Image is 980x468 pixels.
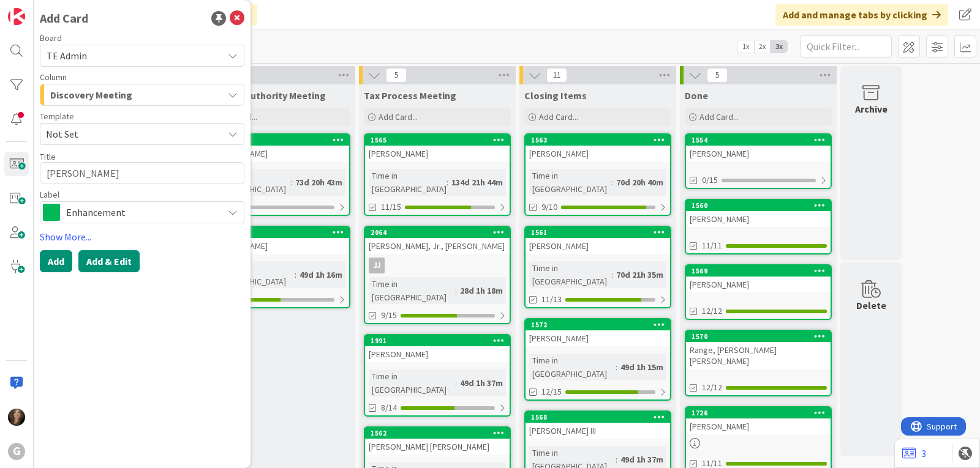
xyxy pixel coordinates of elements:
[365,227,510,238] div: 2064
[448,176,506,189] div: 134d 21h 44m
[539,111,578,122] span: Add Card...
[371,136,510,144] div: 1565
[296,268,345,281] div: 49d 1h 16m
[40,229,244,244] a: Show More...
[692,136,831,144] div: 1554
[447,176,448,189] span: :
[526,135,670,146] div: 1563
[203,133,350,216] a: 1893[PERSON_NAME]Time in [GEOGRAPHIC_DATA]:73d 20h 43m0/15
[205,146,349,162] div: [PERSON_NAME]
[8,409,25,426] img: SB
[455,284,457,297] span: :
[40,162,244,184] textarea: [PERSON_NAME]
[526,412,670,439] div: 1568[PERSON_NAME] III
[365,346,510,362] div: [PERSON_NAME]
[685,89,708,102] span: Done
[531,413,670,422] div: 1568
[526,238,670,254] div: [PERSON_NAME]
[526,423,670,439] div: [PERSON_NAME] III
[365,439,510,455] div: [PERSON_NAME] [PERSON_NAME]
[531,136,670,144] div: 1563
[686,211,831,227] div: [PERSON_NAME]
[616,453,617,466] span: :
[692,409,831,417] div: 1726
[379,111,418,122] span: Add Card...
[685,133,832,189] a: 1554[PERSON_NAME]0/15
[686,418,831,434] div: [PERSON_NAME]
[369,258,385,273] div: JJ
[524,133,671,216] a: 1563[PERSON_NAME]Time in [GEOGRAPHIC_DATA]:70d 20h 40m9/10
[292,176,345,189] div: 73d 20h 43m
[686,135,831,146] div: 1554
[685,199,832,254] a: 1560[PERSON_NAME]11/11
[526,319,670,330] div: 1572
[210,228,349,237] div: 1812
[365,428,510,439] div: 1562
[526,227,670,238] div: 1561
[856,298,886,313] div: Delete
[365,146,510,162] div: [PERSON_NAME]
[203,226,350,308] a: 1812[PERSON_NAME]Time in [GEOGRAPHIC_DATA]:49d 1h 16m6/14
[46,126,214,142] span: Not Set
[902,446,926,461] a: 3
[371,429,510,437] div: 1562
[800,35,892,58] input: Quick Filter...
[457,284,506,297] div: 28d 1h 18m
[40,34,62,42] span: Board
[381,309,397,322] span: 9/15
[613,268,666,281] div: 70d 21h 35m
[529,261,611,288] div: Time in [GEOGRAPHIC_DATA]
[369,169,447,196] div: Time in [GEOGRAPHIC_DATA]
[40,73,67,81] span: Column
[365,258,510,273] div: JJ
[26,2,56,17] span: Support
[40,151,56,162] label: Title
[686,146,831,162] div: [PERSON_NAME]
[290,176,292,189] span: :
[524,318,671,401] a: 1572[PERSON_NAME]Time in [GEOGRAPHIC_DATA]:49d 1h 15m12/15
[686,331,831,369] div: 1570Range, [PERSON_NAME] [PERSON_NAME]
[685,264,832,320] a: 1569[PERSON_NAME]12/12
[210,136,349,144] div: 1893
[364,226,511,324] a: 2064[PERSON_NAME], Jr., [PERSON_NAME]JJTime in [GEOGRAPHIC_DATA]:28d 1h 18m9/15
[386,68,407,83] span: 5
[208,261,295,288] div: Time in [GEOGRAPHIC_DATA]
[692,267,831,275] div: 1569
[526,330,670,346] div: [PERSON_NAME]
[702,381,722,394] span: 12/12
[707,68,728,83] span: 5
[205,238,349,254] div: [PERSON_NAME]
[685,330,832,396] a: 1570Range, [PERSON_NAME] [PERSON_NAME]12/12
[371,228,510,237] div: 2064
[686,277,831,292] div: [PERSON_NAME]
[365,335,510,346] div: 1991
[526,146,670,162] div: [PERSON_NAME]
[526,227,670,254] div: 1561[PERSON_NAME]
[686,266,831,277] div: 1569
[364,334,511,417] a: 1991[PERSON_NAME]Time in [GEOGRAPHIC_DATA]:49d 1h 37m8/14
[40,190,59,199] span: Label
[295,268,296,281] span: :
[381,201,401,214] span: 11/15
[611,176,613,189] span: :
[455,376,457,390] span: :
[617,360,666,374] div: 49d 1h 15m
[365,135,510,146] div: 1565
[526,135,670,162] div: 1563[PERSON_NAME]
[616,360,617,374] span: :
[205,227,349,238] div: 1812
[692,332,831,341] div: 1570
[8,443,25,460] div: G
[8,8,25,25] img: Visit kanbanzone.com
[686,200,831,227] div: 1560[PERSON_NAME]
[457,376,506,390] div: 49d 1h 37m
[203,89,326,102] span: Fiduciary Authority Meeting
[541,293,562,306] span: 11/13
[524,89,587,102] span: Closing Items
[546,68,567,83] span: 11
[541,201,557,214] span: 9/10
[205,135,349,162] div: 1893[PERSON_NAME]
[775,4,948,26] div: Add and manage tabs by clicking
[47,50,87,62] span: TE Admin
[365,238,510,254] div: [PERSON_NAME], Jr., [PERSON_NAME]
